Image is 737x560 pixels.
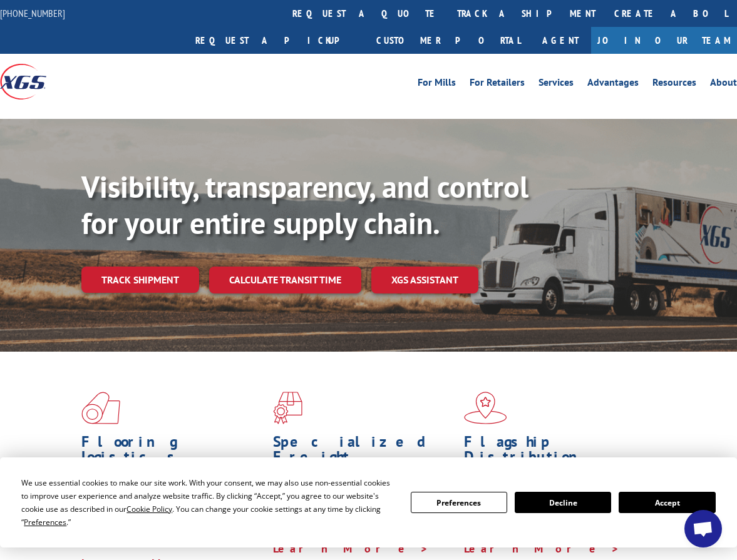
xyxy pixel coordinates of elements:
[126,504,172,514] span: Cookie Policy
[186,27,367,54] a: Request a pickup
[710,78,737,91] a: About
[684,510,722,547] div: Open chat
[619,492,715,513] button: Accept
[515,492,611,513] button: Decline
[273,434,455,486] h1: Specialized Freight Experts
[273,392,302,424] img: xgs-icon-focused-on-flooring-red
[411,492,507,513] button: Preferences
[470,78,525,91] a: For Retailers
[367,27,530,54] a: Customer Portal
[652,78,696,91] a: Resources
[530,27,591,54] a: Agent
[81,434,264,486] h1: Flooring Logistics Solutions
[464,392,507,424] img: xgs-icon-flagship-distribution-model-red
[209,267,361,293] a: Calculate transit time
[81,167,528,242] b: Visibility, transparency, and control for your entire supply chain.
[371,267,478,293] a: XGS ASSISTANT
[273,541,429,556] a: Learn More >
[591,27,737,54] a: Join Our Team
[81,267,199,293] a: Track shipment
[464,541,620,556] a: Learn More >
[587,78,639,91] a: Advantages
[539,78,574,91] a: Services
[464,434,646,486] h1: Flagship Distribution Model
[418,78,456,91] a: For Mills
[81,392,120,424] img: xgs-icon-total-supply-chain-intelligence-red
[21,476,395,529] div: We use essential cookies to make our site work. With your consent, we may also use non-essential ...
[24,517,66,527] span: Preferences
